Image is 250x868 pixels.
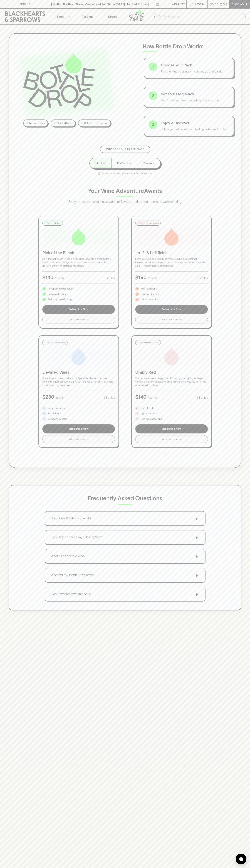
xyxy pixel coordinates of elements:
[194,516,199,521] span: +
[196,276,208,280] p: 6 Bottles
[161,120,229,126] p: Enjoy & Discover
[98,171,153,175] p: Pause or cancel anytime. We're flexible like that.
[50,9,75,24] button: Shop
[135,393,146,401] p: $ 140
[162,437,178,441] span: What To Expect
[42,257,115,268] p: Drinking well doesn't need a hefty price tag. Here's proof that the best bottles aren't always th...
[180,437,181,441] span: +
[42,316,115,323] button: What To Expect+
[135,250,208,256] p: Lo-Fi & Leftfield
[69,437,85,441] span: What To Expect
[239,857,243,861] img: bubble-icon
[144,188,162,194] span: Awaits
[139,221,159,225] p: For the Adventurous
[210,2,218,6] p: $0.00
[19,2,31,6] p: FIND US
[139,341,159,344] p: For Red Wine Lovers
[42,250,115,256] p: Pick of the Bunch
[137,158,160,168] button: Quarterly
[148,395,157,400] p: /month
[42,393,54,401] p: $ 230
[194,592,199,597] span: +
[194,573,199,578] span: +
[161,63,229,68] p: Choose Your Pack
[75,9,100,24] a: Tastings
[51,573,95,578] p: When will my Bottle Drop arrive?
[42,274,53,281] p: $ 140
[45,549,205,563] button: What if I don't like a wine?+
[161,91,229,97] p: Set Your Frequency
[90,158,111,168] button: Monthly
[54,199,197,204] p: Every bottle opens up a new world of flavors, stories, and moments worth sharing.
[45,512,205,525] button: How does Bottle Drop work?+
[87,318,88,321] span: +
[149,91,157,100] div: 2
[88,187,162,195] p: Your Wine Adventure
[163,228,180,246] img: Lo-Fi & Leftfield
[135,316,208,323] button: What To Expect+
[143,42,236,51] p: How Bottle Drop Works
[42,305,115,314] button: Subscribe Now
[51,592,91,597] p: Can I switch between packs?
[45,587,205,601] button: Can I switch between packs?+
[106,148,144,151] p: Choose Your Experience
[162,318,178,321] span: What To Expect
[135,274,147,281] p: $ 190
[48,417,67,421] p: Cellar worthy gems
[108,14,117,19] p: Stores
[224,3,226,5] p: 0
[149,63,157,71] div: 1
[42,377,115,387] p: Sometimes you want to dial it up. Special bottles for milestone moments or just because it's [DAT...
[45,530,205,544] button: Can I skip or pause my subscription?+
[149,120,157,129] div: 3
[141,298,160,301] p: Left of center finds
[42,435,115,443] button: What To Expect+
[45,568,205,582] button: When will my Bottle Drop arrive?+
[163,347,180,365] img: Simply Red
[135,305,208,314] button: Subscribe Now
[231,2,247,6] p: Checkout
[163,14,243,20] input: Try "Pinot noir"
[42,369,115,375] p: Elevated Vines
[148,276,157,280] p: /month
[84,121,108,125] p: Delivered to your door
[103,395,115,400] p: 6 Bottles
[141,406,154,410] p: Bright to bold
[103,276,115,280] p: 6 Bottles
[194,535,199,540] span: +
[57,121,72,125] p: Curated by us
[48,412,61,415] p: Rare & limited
[48,292,66,296] p: Everyday delights
[135,424,208,433] button: Subscribe Now
[195,2,204,6] p: Login
[82,14,93,19] p: Tastings
[87,437,88,441] span: +
[141,287,158,291] p: Wild & wonderful
[56,395,65,400] p: /month
[111,158,137,168] button: Bi-Monthly
[42,424,115,433] button: Subscribe Now
[88,494,162,503] p: Frequently Asked Questions
[51,535,102,540] p: Can I skip or pause my subscription?
[100,9,125,24] a: Stores
[48,298,72,301] p: Seriously good drinking
[69,318,85,321] span: What To Expect
[141,417,162,421] p: Pure red expressions
[194,554,199,559] span: +
[23,53,95,108] img: Bottle Drop
[172,2,185,6] p: Wishlist
[135,257,208,268] p: For the curious and slightly adventurous. Natural, minimal intervention wines with personality in...
[135,377,208,387] p: The red wine lover's playground. From bright and juicy to deep and velvety, a journey across styl...
[161,98,229,103] p: Monthly, bi-monthly, or quarterly - it's your call
[70,347,88,365] img: Elevated Vines
[46,221,61,225] p: For the Curious
[48,287,73,291] p: Handpicked value heroes
[51,554,85,559] p: What if I don't like a wine?
[56,14,64,19] p: Shop
[51,516,91,521] p: How does Bottle Drop work?
[180,318,181,321] span: +
[29,121,45,125] p: No bad bottles
[161,69,229,74] p: Pick the wines that match your mood and palate
[70,228,88,246] img: Pick of the Bunch
[55,276,64,280] p: /month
